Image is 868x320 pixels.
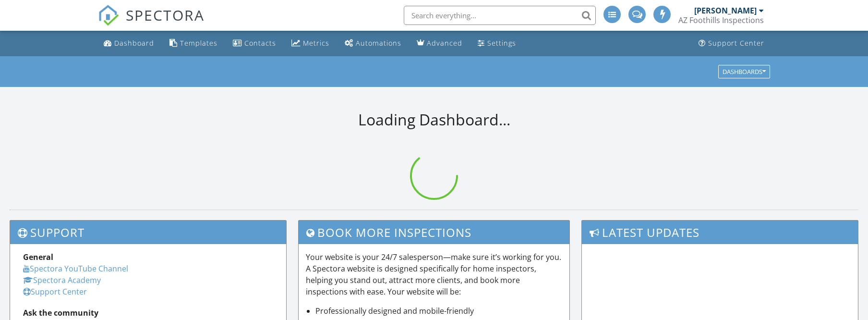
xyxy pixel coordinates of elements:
[10,221,286,244] h3: Support
[678,15,764,25] div: AZ Foothills Inspections
[695,35,768,52] a: Support Center
[100,35,158,52] a: Dashboard
[23,307,273,319] div: Ask the community
[23,275,101,285] a: Spectora Academy
[98,5,119,26] img: The Best Home Inspection Software - Spectora
[126,5,205,25] span: SPECTORA
[694,6,757,15] div: [PERSON_NAME]
[288,35,333,52] a: Metrics
[299,221,569,244] h3: Book More Inspections
[427,38,462,48] div: Advanced
[487,38,516,48] div: Settings
[341,35,405,52] a: Automations (Advanced)
[413,35,466,52] a: Advanced
[582,221,858,244] h3: Latest Updates
[114,38,154,48] div: Dashboard
[474,35,520,52] a: Settings
[356,38,401,48] div: Automations
[166,35,221,52] a: Templates
[306,251,562,297] p: Your website is your 24/7 salesperson—make sure it’s working for you. A Spectora website is desig...
[303,38,329,48] div: Metrics
[718,65,770,78] button: Dashboards
[23,286,87,297] a: Support Center
[244,38,276,48] div: Contacts
[404,6,596,25] input: Search everything...
[315,305,562,317] li: Professionally designed and mobile-friendly
[180,38,217,48] div: Templates
[98,13,205,33] a: SPECTORA
[723,68,766,75] div: Dashboards
[708,38,764,48] div: Support Center
[23,263,128,274] a: Spectora YouTube Channel
[23,252,53,262] strong: General
[229,35,280,52] a: Contacts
